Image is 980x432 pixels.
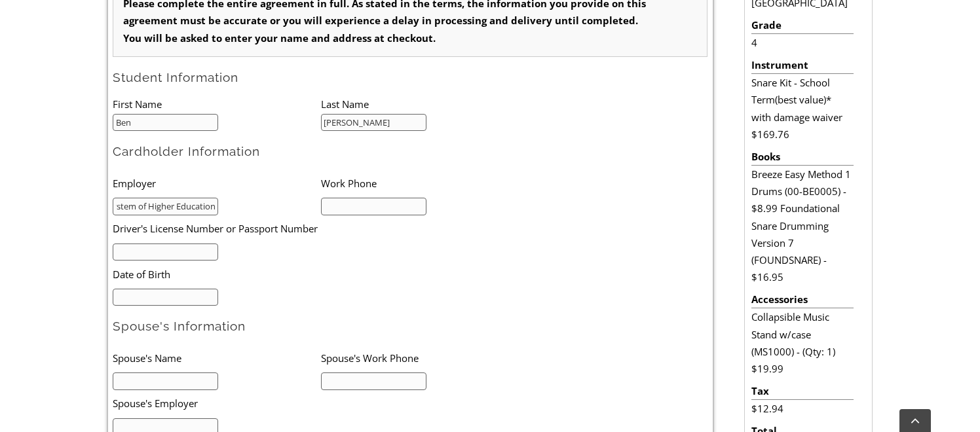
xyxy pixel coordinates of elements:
h2: Spouse's Information [113,318,707,334]
li: Last Name [321,96,529,113]
li: Books [751,148,853,166]
h2: Cardholder Information [113,143,707,160]
li: Employer [113,170,321,196]
li: Instrument [751,56,853,74]
li: $12.94 [751,400,853,417]
li: Breeze Easy Method 1 Drums (00-BE0005) - $8.99 Foundational Snare Drumming Version 7 (FOUNDSNARE)... [751,166,853,286]
li: Driver's License Number or Passport Number [113,215,487,242]
li: Collapsible Music Stand w/case (MS1000) - (Qty: 1) $19.99 [751,308,853,377]
h2: Student Information [113,69,707,86]
select: Zoom [280,3,373,16]
li: Tax [751,382,853,400]
li: Grade [751,16,853,34]
li: Spouse's Employer [113,390,487,417]
li: Snare Kit - School Term(best value)* with damage waiver $169.76 [751,74,853,143]
li: Accessories [751,291,853,308]
input: Page [109,3,145,17]
li: Spouse's Work Phone [321,344,529,371]
li: Spouse's Name [113,344,321,371]
li: Date of Birth [113,261,487,287]
li: First Name [113,96,321,113]
li: Work Phone [321,170,529,196]
li: 4 [751,34,853,51]
span: of 2 [145,3,164,17]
